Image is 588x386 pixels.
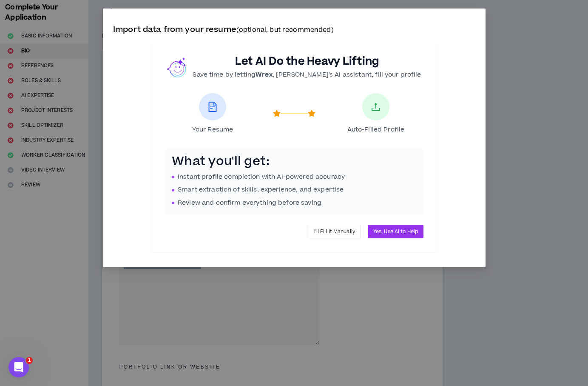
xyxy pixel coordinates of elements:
span: Your Resume [192,126,233,134]
span: star [273,110,281,117]
small: (optional, but recommended) [236,26,333,34]
p: Import data from your resume [113,24,475,36]
h2: Let AI Do the Heavy Lifting [193,55,421,69]
span: star [308,110,315,117]
button: Close [463,9,486,31]
img: wrex.png [167,57,187,77]
button: I'll Fill It Manually [308,225,361,238]
span: I'll Fill It Manually [314,228,355,236]
p: Save time by letting , [PERSON_NAME]'s AI assistant, fill your profile [193,70,421,80]
b: Wrex [256,70,273,79]
span: Yes, Use AI to Help [373,228,418,236]
li: Review and confirm everything before saving [172,198,417,208]
span: 1 [26,357,33,364]
span: file-text [207,102,218,112]
li: Instant profile completion with AI-powered accuracy [172,172,417,182]
button: Yes, Use AI to Help [367,225,423,238]
span: upload [371,102,381,112]
h3: What you'll get: [172,154,417,169]
li: Smart extraction of skills, experience, and expertise [172,185,417,194]
span: Auto-Filled Profile [347,126,404,134]
iframe: Intercom live chat [9,357,29,377]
